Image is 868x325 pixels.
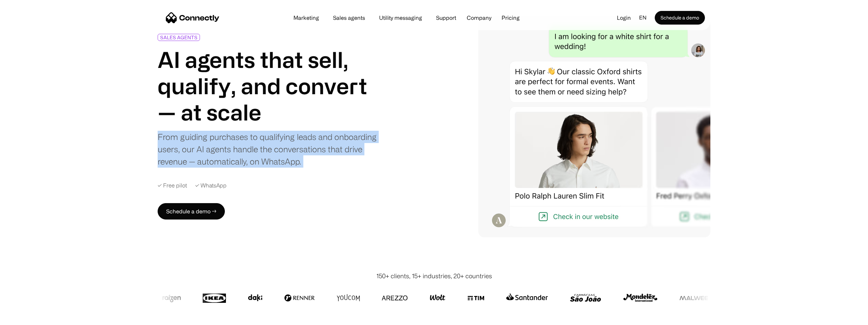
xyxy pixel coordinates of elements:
a: Login [611,13,636,23]
div: From guiding purchases to qualifying leads and onboarding users, our AI agents handle the convers... [158,131,381,168]
a: Sales agents [328,15,371,20]
a: Marketing [288,15,324,20]
div: Company [467,13,491,23]
div: SALES AGENTS [160,35,198,40]
div: ✓ Free pilot [158,181,187,189]
h1: AI agents that sell, qualify, and convert — at scale [158,46,381,125]
div: en [639,13,647,23]
div: ✓ WhatsApp [195,181,227,189]
div: en [636,13,655,23]
a: Schedule a demo → [158,203,225,220]
a: Schedule a demo [655,11,705,25]
a: Utility messaging [374,15,428,20]
div: 150+ clients, 15+ industries, 20+ countries [376,271,492,281]
a: Pricing [496,15,525,20]
a: Support [431,15,462,20]
aside: Language selected: English [7,312,41,323]
a: home [166,13,219,23]
ul: Language list [14,313,41,323]
div: Company [465,13,493,23]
